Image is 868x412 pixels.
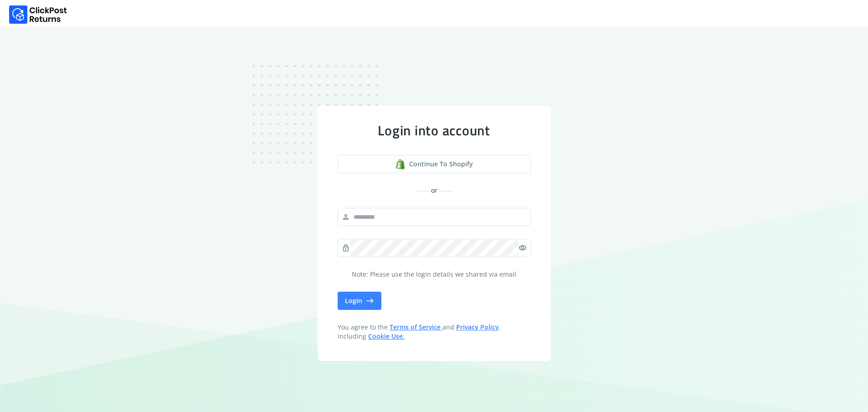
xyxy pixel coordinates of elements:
[338,270,531,279] p: Note: Please use the login details we shared via email
[395,159,406,170] img: shopify logo
[390,323,442,331] a: Terms of Service
[409,160,473,169] span: Continue to shopify
[456,323,499,331] a: Privacy Policy
[342,242,350,254] span: lock
[338,155,531,173] button: Continue to shopify
[338,323,531,341] span: You agree to the and , including
[9,5,67,24] img: Logo
[338,186,531,195] div: or
[342,211,350,223] span: person
[338,122,531,139] div: Login into account
[519,242,527,254] span: visibility
[368,332,405,340] a: Cookie Use.
[338,155,531,173] a: shopify logoContinue to shopify
[366,294,374,307] span: east
[338,292,381,310] button: Login east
